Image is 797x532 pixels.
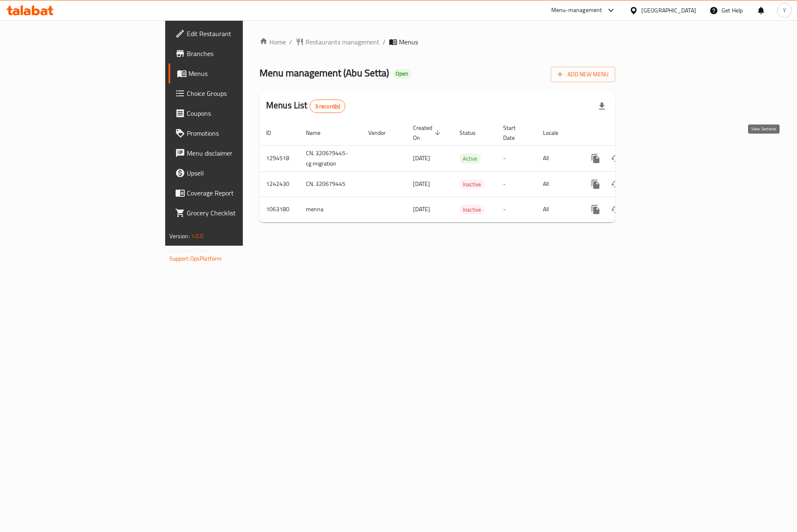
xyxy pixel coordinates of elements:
span: Restaurants management [306,37,379,47]
a: Choice Groups [169,83,298,103]
span: 3 record(s) [310,102,345,110]
span: Coupons [187,108,292,118]
span: [DATE] [413,178,430,189]
span: Menus [399,37,418,47]
td: All [536,171,579,197]
span: Inactive [460,180,484,189]
td: - [496,145,536,171]
span: Inactive [460,205,484,215]
span: Grocery Checklist [187,208,292,218]
li: / [383,37,386,47]
button: more [586,149,606,168]
span: Branches [187,49,292,59]
div: Total records count [310,100,346,113]
td: - [496,197,536,222]
a: Grocery Checklist [169,203,298,223]
button: more [586,200,606,220]
a: Upsell [169,163,298,183]
td: menna [299,197,362,222]
span: Menu disclaimer [187,148,292,158]
button: Change Status [606,174,626,194]
a: Promotions [169,123,298,143]
a: Menus [169,63,298,83]
h2: Menus List [266,99,345,113]
div: Inactive [460,179,484,189]
td: CN. 320679445 [299,171,362,197]
nav: breadcrumb [259,37,615,47]
span: Menu management ( Abu Setta ) [259,63,389,82]
a: Coupons [169,103,298,123]
span: ID [266,128,282,138]
a: Support.OpsPlatform [169,253,222,264]
div: Open [392,69,411,79]
span: Status [460,128,487,138]
th: Actions [579,120,672,146]
span: Add New Menu [557,69,609,80]
div: Menu-management [551,5,602,15]
td: All [536,197,579,222]
span: Version: [169,231,190,242]
td: - [496,171,536,197]
a: Restaurants management [296,37,379,47]
span: Start Date [503,123,526,143]
span: Open [392,70,411,77]
div: [GEOGRAPHIC_DATA] [641,6,696,15]
a: Menu disclaimer [169,143,298,163]
span: Choice Groups [187,88,292,98]
span: 1.0.0 [191,231,204,242]
span: Y [783,6,786,15]
button: Change Status [606,200,626,220]
span: Active [460,154,481,164]
span: Name [306,128,331,138]
span: Promotions [187,128,292,138]
td: CN. 320679445-cg migration [299,145,362,171]
a: Branches [169,44,298,63]
span: Locale [543,128,569,138]
div: Export file [592,96,612,116]
button: Change Status [606,149,626,168]
button: more [586,174,606,194]
table: enhanced table [259,120,672,222]
span: [DATE] [413,153,430,164]
span: Get support on: [169,245,208,256]
span: Menus [188,68,292,78]
span: Vendor [368,128,396,138]
a: Coverage Report [169,183,298,203]
span: Edit Restaurant [187,29,292,39]
td: All [536,145,579,171]
span: Coverage Report [187,188,292,198]
span: Created On [413,123,443,143]
button: Add New Menu [551,67,615,82]
a: Edit Restaurant [169,24,298,44]
div: Active [460,154,481,164]
span: Upsell [187,168,292,178]
span: [DATE] [413,204,430,215]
